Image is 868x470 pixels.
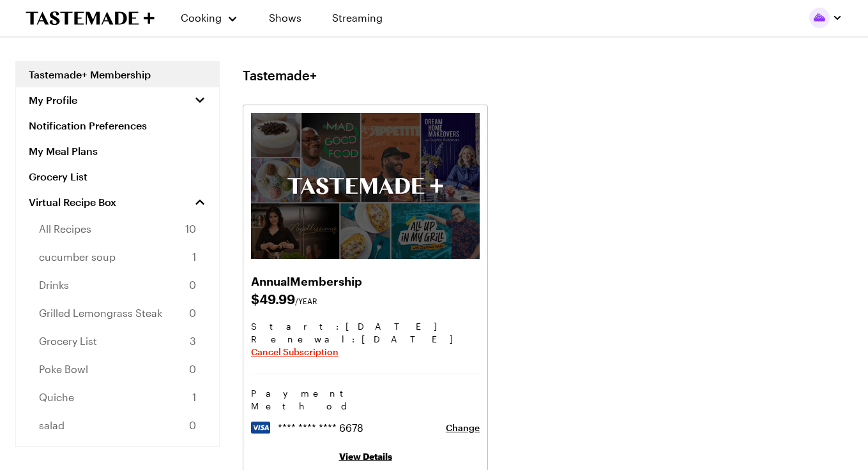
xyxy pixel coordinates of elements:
[446,422,480,434] button: Change
[39,446,63,461] span: soup
[180,3,238,33] button: Cooking
[251,346,339,358] button: Cancel Subscription
[39,390,74,405] span: Quiche
[809,8,830,28] img: Profile picture
[29,196,116,209] span: Virtual Recipe Box
[39,305,162,321] span: Grilled Lemongrass Steak
[251,290,480,307] span: $ 49.99
[26,11,155,26] a: To Tastemade Home Page
[39,277,69,293] span: Drinks
[39,362,88,377] span: Poke Bowl
[189,305,196,321] span: 0
[16,113,219,138] a: Notification Preferences
[190,334,196,349] span: 3
[16,383,219,411] a: Quiche1
[251,333,480,346] span: Renewal : [DATE]
[809,8,842,28] button: Profile picture
[251,422,270,434] img: visa logo
[251,320,480,333] span: Start: [DATE]
[16,271,219,299] a: Drinks0
[251,272,480,290] h2: Annual Membership
[16,87,219,113] button: My Profile
[39,334,97,349] span: Grocery List
[339,451,392,462] a: View Details
[16,411,219,439] a: salad0
[16,243,219,271] a: cucumber soup1
[29,94,77,106] span: My Profile
[16,164,219,189] a: Grocery List
[251,387,480,413] h3: Payment Method
[189,362,196,377] span: 0
[16,355,219,383] a: Poke Bowl0
[16,439,219,467] a: soup1
[189,418,196,433] span: 0
[181,11,222,24] span: Cooking
[189,277,196,293] span: 0
[39,221,91,237] span: All Recipes
[295,297,317,305] span: /YEAR
[39,249,116,265] span: cucumber soup
[16,62,219,87] a: Tastemade+ Membership
[16,215,219,243] a: All Recipes10
[185,221,196,237] span: 10
[192,390,196,405] span: 1
[16,299,219,327] a: Grilled Lemongrass Steak0
[16,138,219,164] a: My Meal Plans
[192,249,196,265] span: 1
[16,189,219,215] a: Virtual Recipe Box
[243,68,317,83] h1: Tastemade+
[16,327,219,355] a: Grocery List3
[39,418,65,433] span: salad
[192,446,196,461] span: 1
